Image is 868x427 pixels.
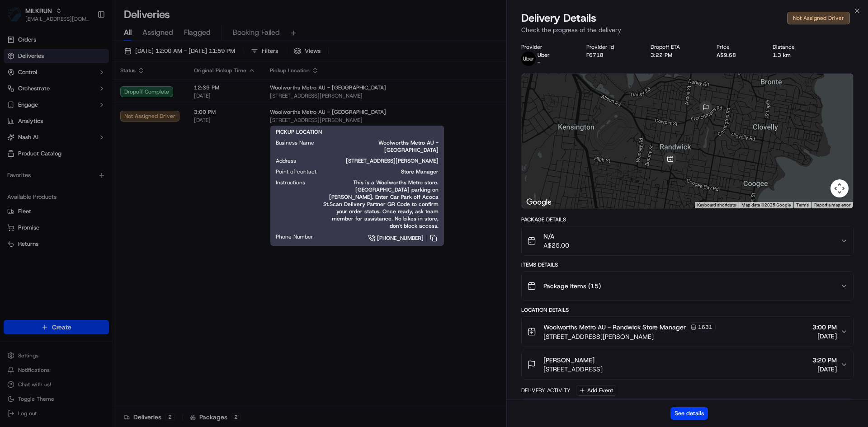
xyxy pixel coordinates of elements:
span: PICKUP LOCATION [276,128,322,136]
span: Address [276,157,296,164]
div: 1.3 km [773,52,817,59]
span: [DATE] [812,332,837,341]
a: Open this area in Google Maps (opens a new window) [524,197,554,208]
div: Provider Id [586,43,636,51]
button: Keyboard shortcuts [697,202,736,208]
div: 3:22 PM [651,52,702,59]
button: Map camera controls [830,179,849,197]
button: Woolworths Metro AU - Randwick Store Manager1631[STREET_ADDRESS][PERSON_NAME]3:00 PM[DATE] [522,317,853,347]
div: Items Details [521,261,854,268]
span: Point of contact [276,168,316,175]
p: Uber [538,52,550,59]
a: Terms (opens in new tab) [796,202,809,207]
span: 3:20 PM [812,356,837,365]
img: Google [524,197,554,208]
span: Phone Number [276,233,313,240]
div: Dropoff ETA [651,43,702,51]
div: Package Details [521,216,854,223]
div: Location Details [521,306,854,314]
span: [PHONE_NUMBER] [377,235,424,242]
span: Woolworths Metro AU - [GEOGRAPHIC_DATA] [329,139,439,154]
button: Package Items (15) [522,272,853,300]
button: [PERSON_NAME][STREET_ADDRESS]3:20 PM[DATE] [522,350,853,379]
span: 1631 [698,324,712,331]
div: Provider [521,43,572,51]
span: [STREET_ADDRESS][PERSON_NAME] [311,157,439,164]
span: This is a Woolworths Metro store. [GEOGRAPHIC_DATA] parking on [PERSON_NAME]. Enter Car Park off ... [320,179,439,230]
button: Add Event [576,385,616,396]
button: See details [670,407,708,420]
span: N/A [543,232,569,241]
span: Store Manager [331,168,439,175]
span: [STREET_ADDRESS] [543,365,603,374]
div: Distance [773,43,817,51]
span: Package Items ( 15 ) [543,282,601,291]
span: Business Name [276,139,314,146]
span: [STREET_ADDRESS][PERSON_NAME] [543,332,716,341]
img: uber-new-logo.jpeg [521,52,536,66]
span: Instructions [276,179,305,186]
div: Delivery Activity [521,387,571,394]
span: Delivery Details [521,11,596,25]
button: N/AA$25.00 [522,226,853,255]
span: Map data ©2025 Google [741,202,791,207]
span: [DATE] [812,365,837,374]
p: Check the progress of the delivery [521,25,854,34]
span: Woolworths Metro AU - Randwick Store Manager [543,323,686,332]
span: - [538,59,540,66]
span: A$25.00 [543,241,569,250]
a: Report a map error [814,202,850,207]
span: [PERSON_NAME] [543,356,594,365]
a: [PHONE_NUMBER] [328,233,439,243]
div: A$9.68 [717,52,758,59]
div: Price [717,43,758,51]
button: F6718 [586,52,604,59]
span: 3:00 PM [812,323,837,332]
